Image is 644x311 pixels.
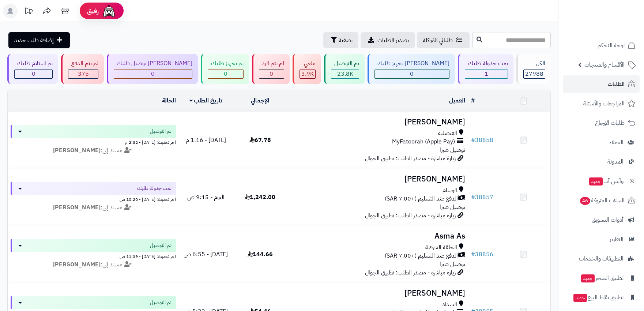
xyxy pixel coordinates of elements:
[471,136,475,145] span: #
[610,234,624,244] span: التقارير
[523,59,545,68] div: الكل
[365,154,456,163] span: زيارة مباشرة - مصدر الطلب: تطبيق الجوال
[449,96,465,105] a: العميل
[410,70,414,78] span: 0
[425,243,457,252] span: الحلقة الشرقية
[563,153,640,171] a: المدونة
[259,59,284,68] div: لم يتم الرد
[563,250,640,267] a: التطبيقات والخدمات
[224,70,227,78] span: 0
[440,203,465,211] span: توصيل شبرا
[485,70,488,78] span: 1
[580,196,591,205] span: 46
[68,70,98,78] div: 375
[11,138,176,146] div: اخر تحديث: [DATE] - 2:32 م
[592,215,624,225] span: أدوات التسويق
[579,254,624,264] span: التطبيقات والخدمات
[270,70,273,78] span: 0
[365,268,456,277] span: زيارة مباشرة - مصدر الطلب: تطبيق الجوال
[19,4,38,20] a: تحديثات المنصة
[573,294,587,302] span: جديد
[184,250,228,259] span: [DATE] - 6:55 ص
[150,128,172,135] span: تم التوصيل
[208,59,243,68] div: تم تجهيز طلبك
[581,274,595,282] span: جديد
[471,193,475,202] span: #
[53,260,101,269] strong: [PERSON_NAME]
[598,40,625,50] span: لوحة التحكم
[290,232,465,240] h3: Asma As
[366,54,456,84] a: [PERSON_NAME] تجهيز طلبك 0
[563,211,640,229] a: أدوات التسويق
[53,146,101,155] strong: [PERSON_NAME]
[53,203,101,212] strong: [PERSON_NAME]
[471,96,475,105] a: #
[331,70,358,78] div: 23757
[465,70,507,78] div: 1
[385,252,458,260] span: الدفع عند التسليم (+7.00 SAR)
[5,261,181,269] div: مسند إلى:
[515,54,552,84] a: الكل27988
[607,157,624,167] span: المدونة
[471,193,493,202] a: #38857
[525,70,543,78] span: 27988
[583,98,625,109] span: المراجعات والأسئلة
[563,289,640,306] a: تطبيق نقاط البيعجديد
[563,37,640,54] a: لوحة التحكم
[290,118,465,126] h3: [PERSON_NAME]
[105,54,199,84] a: [PERSON_NAME] توصيل طلبك 0
[199,54,250,84] a: تم تجهيز طلبك 0
[87,7,99,15] span: رفيق
[440,260,465,269] span: توصيل شبرا
[14,36,54,45] span: إضافة طلب جديد
[337,70,353,78] span: 23.8K
[114,59,192,68] div: [PERSON_NAME] توصيل طلبك
[563,269,640,287] a: تطبيق المتجرجديد
[456,54,515,84] a: تمت جدولة طلبك 1
[15,70,52,78] div: 0
[588,176,624,186] span: وآتس آب
[563,134,640,151] a: العملاء
[186,136,226,145] span: [DATE] - 1:16 م
[323,54,366,84] a: تم التوصيل 23.8K
[442,186,457,195] span: الوسام
[440,146,465,154] span: توصيل شبرا
[584,60,625,70] span: الأقسام والمنتجات
[68,59,98,68] div: لم يتم الدفع
[150,242,172,249] span: تم التوصيل
[208,70,243,78] div: 0
[374,59,449,68] div: [PERSON_NAME] تجهيز طلبك
[573,292,624,303] span: تطبيق نقاط البيع
[301,70,314,78] span: 3.9K
[249,136,271,145] span: 67.78
[563,192,640,209] a: السلات المتروكة46
[137,185,172,192] span: تمت جدولة طلبك
[331,59,359,68] div: تم التوصيل
[563,231,640,248] a: التقارير
[563,75,640,93] a: الطلبات
[594,7,637,22] img: logo-2.png
[6,54,60,84] a: تم استلام طلبك 0
[11,252,176,260] div: اخر تحديث: [DATE] - 11:39 ص
[162,96,176,105] a: الحالة
[60,54,105,84] a: لم يتم الدفع 375
[563,114,640,132] a: طلبات الإرجاع
[114,70,192,78] div: 0
[375,70,449,78] div: 0
[377,36,409,45] span: تصدير الطلبات
[595,118,625,128] span: طلبات الإرجاع
[290,289,465,297] h3: [PERSON_NAME]
[323,32,358,48] button: تصفية
[589,177,603,186] span: جديد
[608,79,625,89] span: الطلبات
[251,54,291,84] a: لم يتم الرد 0
[187,193,225,202] span: اليوم - 9:15 ص
[339,36,353,45] span: تصفية
[563,172,640,190] a: وآتس آبجديد
[14,59,53,68] div: تم استلام طلبك
[5,203,181,212] div: مسند إلى:
[300,59,316,68] div: ملغي
[8,32,70,48] a: إضافة طلب جديد
[563,95,640,112] a: المراجعات والأسئلة
[11,195,176,203] div: اخر تحديث: [DATE] - 10:20 ص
